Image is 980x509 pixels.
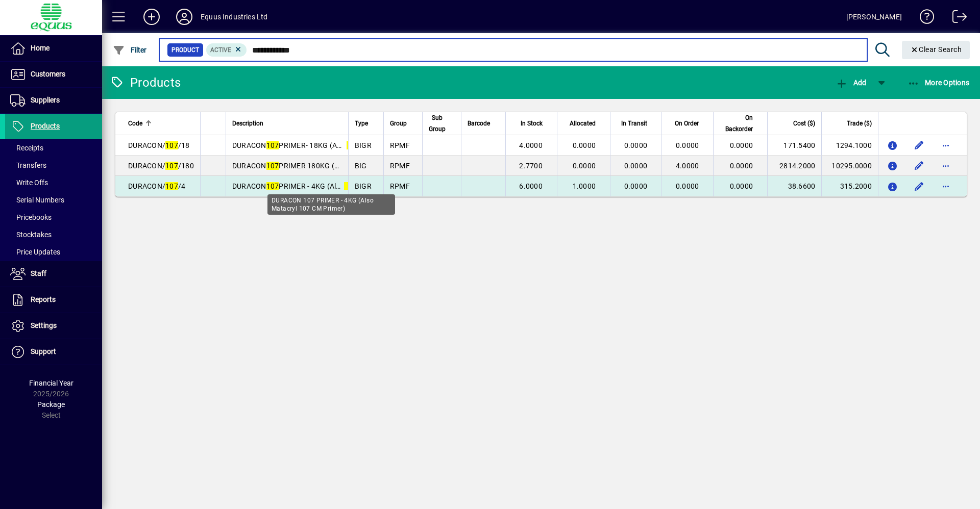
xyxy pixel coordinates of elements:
em: 107 [266,141,279,149]
span: 0.0000 [676,182,699,190]
em: 107 [266,182,279,190]
span: RPMF [390,162,410,170]
button: More options [938,158,954,174]
span: BIGR [355,182,372,190]
a: Customers [5,62,102,87]
span: Support [31,347,56,355]
span: BIG [355,162,367,170]
div: Products [110,74,181,91]
a: Reports [5,287,102,313]
span: Group [390,118,407,129]
div: Barcode [468,118,499,129]
span: Write Offs [10,179,48,187]
div: Description [232,118,342,129]
em: 107 [165,162,178,170]
span: On Order [675,118,699,129]
span: 4.0000 [676,162,699,170]
td: 38.6600 [767,176,821,196]
a: Knowledge Base [912,2,935,35]
span: Serial Numbers [10,196,64,204]
span: RPMF [390,182,410,190]
div: Type [355,118,377,129]
span: Code [128,118,142,129]
button: More options [938,137,954,154]
span: Reports [31,295,56,303]
span: Transfers [10,161,46,169]
span: Barcode [468,118,490,129]
em: 107 [165,141,178,149]
a: Transfers [5,157,102,174]
div: Code [128,118,194,129]
button: More options [938,178,954,194]
span: Allocated [570,118,596,129]
button: Edit [911,137,927,154]
div: Equus Industries Ltd [201,9,268,25]
span: 0.0000 [730,162,753,170]
span: Cost ($) [793,118,815,129]
span: Settings [31,321,57,329]
button: Clear [902,41,970,59]
span: 0.0000 [730,182,753,190]
td: 315.2000 [821,176,878,196]
div: On Order [668,118,708,129]
em: 107 [165,182,178,190]
span: BIGR [355,141,372,149]
span: DURACON/ /18 [128,141,190,149]
td: 171.5400 [767,135,821,156]
span: More Options [908,79,970,87]
div: Group [390,118,416,129]
td: 10295.0000 [821,156,878,176]
em: 107 [266,162,279,170]
span: Staff [31,269,46,277]
td: 2814.2000 [767,156,821,176]
span: Suppliers [31,96,60,104]
span: Stocktakes [10,231,52,239]
span: 1.0000 [573,182,596,190]
span: 0.0000 [624,141,648,149]
div: On Backorder [720,112,762,135]
span: 0.0000 [624,182,648,190]
span: 0.0000 [730,141,753,149]
span: Package [37,400,65,409]
span: 0.0000 [573,141,596,149]
span: DURACON PRIMER- 18KG (Also CM Primer) [232,141,427,149]
span: Filter [113,46,147,54]
button: Profile [168,8,201,26]
button: Add [833,73,869,92]
span: Customers [31,70,65,78]
div: In Stock [512,118,552,129]
span: Product [171,45,199,55]
span: Trade ($) [847,118,872,129]
a: Support [5,339,102,365]
span: 0.0000 [624,162,648,170]
span: Home [31,44,50,52]
span: Description [232,118,263,129]
span: Clear Search [910,45,962,54]
a: Home [5,36,102,61]
a: Write Offs [5,174,102,191]
a: Pricebooks [5,209,102,226]
span: 4.0000 [519,141,543,149]
em: Matacryl [344,182,373,190]
span: Financial Year [29,379,73,387]
span: Sub Group [429,112,446,135]
span: RPMF [390,141,410,149]
em: Matacryl [347,141,376,149]
span: Type [355,118,368,129]
a: Stocktakes [5,226,102,243]
span: 0.0000 [573,162,596,170]
span: Add [836,79,866,87]
button: Edit [911,158,927,174]
span: In Transit [621,118,647,129]
span: DURACON/ /180 [128,162,194,170]
a: Receipts [5,139,102,157]
button: Edit [911,178,927,194]
span: In Stock [521,118,543,129]
span: DURACON PRIMER 180KG (Also CM Primer) [232,162,429,170]
button: More Options [905,73,972,92]
span: Pricebooks [10,213,52,221]
span: On Backorder [720,112,753,135]
mat-chip: Activation Status: Active [206,43,247,57]
span: 2.7700 [519,162,543,170]
a: Serial Numbers [5,191,102,209]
